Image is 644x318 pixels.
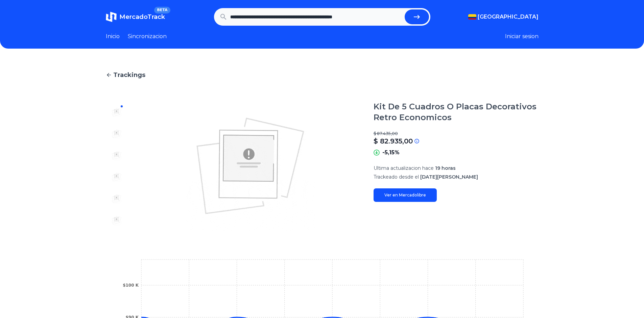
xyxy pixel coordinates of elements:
[111,128,122,139] img: Kit De 5 Cuadros O Placas Decorativos Retro Economicos
[111,193,122,204] img: Kit De 5 Cuadros O Placas Decorativos Retro Economicos
[374,136,413,146] p: $ 82.935,00
[111,150,122,161] img: Kit De 5 Cuadros O Placas Decorativos Retro Economicos
[123,283,139,288] tspan: $100 K
[111,171,122,182] img: Kit De 5 Cuadros O Placas Decorativos Retro Economicos
[106,70,539,80] a: Trackings
[382,149,400,157] p: -5,15%
[106,11,117,22] img: MercadoTrack
[106,32,120,41] a: Inicio
[505,32,539,41] button: Iniciar sesion
[106,11,165,22] a: MercadoTrackBETA
[478,13,539,21] span: [GEOGRAPHIC_DATA]
[128,32,167,41] a: Sincronizacion
[374,165,434,171] span: Ultima actualizacion hace
[374,101,539,123] h1: Kit De 5 Cuadros O Placas Decorativos Retro Economicos
[435,165,456,171] span: 19 horas
[119,13,165,21] span: MercadoTrack
[468,13,539,21] button: [GEOGRAPHIC_DATA]
[374,174,419,180] span: Trackeado desde el
[420,174,478,180] span: [DATE][PERSON_NAME]
[374,188,437,202] a: Ver en Mercadolibre
[111,107,122,117] img: Kit De 5 Cuadros O Placas Decorativos Retro Economicos
[154,7,170,14] span: BETA
[113,70,145,80] span: Trackings
[111,215,122,226] img: Kit De 5 Cuadros O Placas Decorativos Retro Economicos
[374,131,539,136] p: $ 87.435,00
[468,14,476,20] img: Colombia
[141,101,360,231] img: Kit De 5 Cuadros O Placas Decorativos Retro Economicos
